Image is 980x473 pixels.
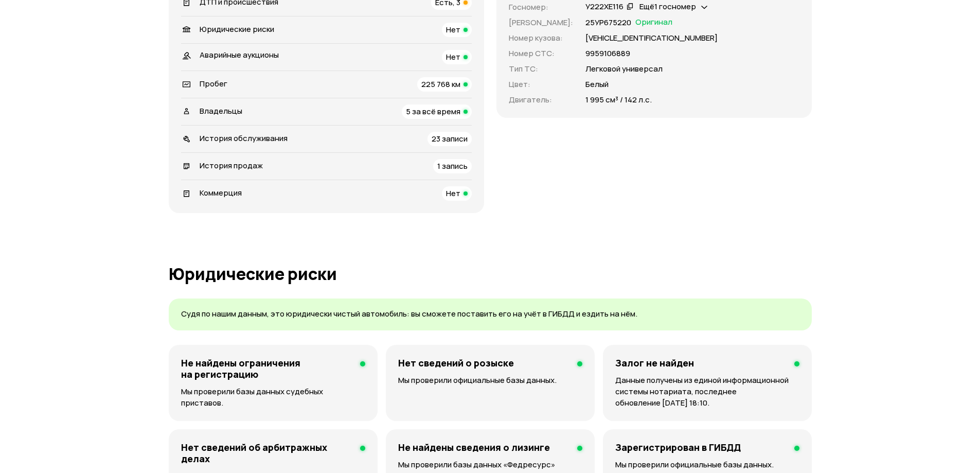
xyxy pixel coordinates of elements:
[181,309,799,320] p: Судя по нашим данным, это юридически чистый автомобиль: вы сможете поставить его на учёт в ГИБДД ...
[200,187,242,198] span: Коммерция
[446,24,460,35] span: Нет
[181,357,352,380] h4: Не найдены ограничения на регистрацию
[446,51,460,62] span: Нет
[509,79,573,90] p: Цвет :
[200,160,263,171] span: История продаж
[181,386,366,409] p: Мы проверили базы данных судебных приставов.
[200,78,227,89] span: Пробег
[437,161,468,171] span: 1 запись
[615,357,694,369] h4: Залог не найден
[585,32,718,44] p: [VEHICLE_IDENTIFICATION_NUMBER]
[169,265,812,283] h1: Юридические риски
[446,188,460,199] span: Нет
[509,94,573,106] p: Двигатель :
[200,106,242,116] span: Владельцы
[615,459,799,470] p: Мы проверили официальные базы данных.
[200,133,288,144] span: История обслуживания
[398,357,514,369] h4: Нет сведений о розыске
[615,375,799,409] p: Данные получены из единой информационной системы нотариата, последнее обновление [DATE] 18:10.
[406,106,460,117] span: 5 за всё время
[639,1,696,12] span: Ещё 1 госномер
[398,375,582,386] p: Мы проверили официальные базы данных.
[509,63,573,75] p: Тип ТС :
[181,442,352,464] h4: Нет сведений об арбитражных делах
[421,79,460,90] span: 225 768 км
[432,133,468,144] span: 23 записи
[509,32,573,44] p: Номер кузова :
[585,17,631,28] p: 25УР675220
[585,48,630,59] p: 9959106889
[585,94,652,106] p: 1 995 см³ / 142 л.с.
[585,2,623,12] div: У222ХЕ116
[200,24,274,34] span: Юридические риски
[615,442,741,453] h4: Зарегистрирован в ГИБДД
[509,48,573,59] p: Номер СТС :
[509,17,573,28] p: [PERSON_NAME] :
[635,17,672,28] span: Оригинал
[585,79,609,90] p: Белый
[398,442,550,453] h4: Не найдены сведения о лизинге
[585,63,663,75] p: Легковой универсал
[200,49,279,60] span: Аварийные аукционы
[509,2,573,13] p: Госномер :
